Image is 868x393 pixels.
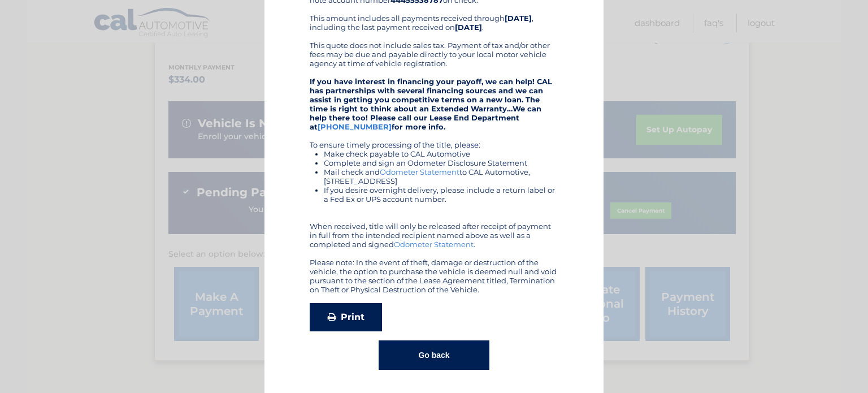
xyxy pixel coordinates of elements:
b: [DATE] [455,23,482,32]
button: Go back [379,340,489,370]
strong: If you have interest in financing your payoff, we can help! CAL has partnerships with several fin... [310,77,552,131]
a: Odometer Statement [394,240,474,249]
li: Make check payable to CAL Automotive [324,149,558,158]
a: [PHONE_NUMBER] [318,122,392,131]
li: Complete and sign an Odometer Disclosure Statement [324,158,558,167]
li: If you desire overnight delivery, please include a return label or a Fed Ex or UPS account number. [324,185,558,204]
b: [DATE] [505,14,532,23]
a: Print [310,303,382,331]
li: Mail check and to CAL Automotive, [STREET_ADDRESS] [324,167,558,185]
a: Odometer Statement [380,167,459,176]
